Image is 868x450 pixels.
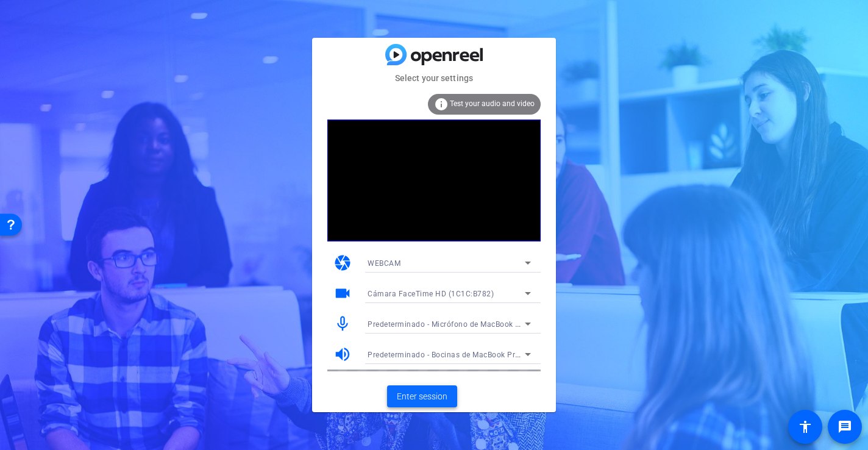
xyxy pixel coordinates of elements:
[312,71,556,85] mat-card-subtitle: Select your settings
[368,319,560,329] span: Predeterminado - Micrófono de MacBook Pro (Built-in)
[368,259,400,268] span: WEBCAM
[838,420,852,434] mat-icon: message
[397,390,447,403] span: Enter session
[434,97,449,112] mat-icon: info
[333,345,352,363] mat-icon: volume_up
[798,420,813,434] mat-icon: accessibility
[385,44,483,65] img: blue-gradient.svg
[333,315,352,333] mat-icon: mic_none
[387,385,457,407] button: Enter session
[368,349,552,359] span: Predeterminado - Bocinas de MacBook Pro (Built-in)
[333,254,352,272] mat-icon: camera
[333,284,352,302] mat-icon: videocam
[450,99,535,108] span: Test your audio and video
[368,290,494,298] span: Cámara FaceTime HD (1C1C:B782)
